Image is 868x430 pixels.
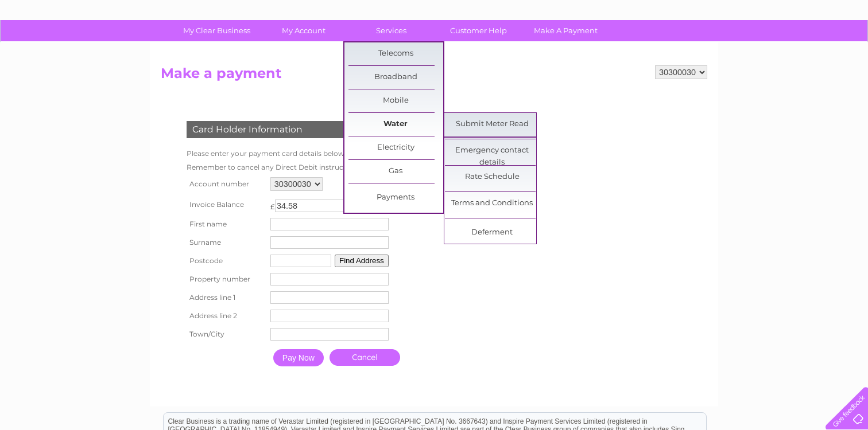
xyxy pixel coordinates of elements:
[830,49,857,57] a: Log out
[184,325,268,343] th: Town/City
[727,49,761,57] a: Telecoms
[348,136,443,159] a: Electricity
[445,113,540,136] a: Submit Meter Read
[431,20,526,41] a: Customer Help
[652,6,731,20] a: 0333 014 3131
[445,221,540,244] a: Deferment
[518,20,613,41] a: Make A Payment
[184,233,268,252] th: Surname
[768,49,785,57] a: Blog
[184,174,268,194] th: Account number
[348,89,443,112] a: Mobile
[257,20,351,41] a: My Account
[184,215,268,233] th: First name
[666,49,688,57] a: Water
[184,147,499,161] td: Please enter your payment card details below.
[348,66,443,89] a: Broadband
[184,161,499,174] td: Remember to cancel any Direct Debit instructions with your bank if this is a new account.
[164,6,706,56] div: Clear Business is a trading name of Verastar Limited (registered in [GEOGRAPHIC_DATA] No. 3667643...
[184,194,268,215] th: Invoice Balance
[445,166,540,189] a: Rate Schedule
[348,42,443,65] a: Telecoms
[270,197,275,211] td: £
[184,270,268,288] th: Property number
[330,349,400,366] a: Cancel
[445,192,540,215] a: Terms and Conditions
[187,121,479,138] div: Card Holder Information
[161,65,707,87] h2: Make a payment
[348,160,443,183] a: Gas
[335,255,389,267] button: Find Address
[344,20,439,41] a: Services
[184,252,268,270] th: Postcode
[30,30,89,65] img: logo.png
[348,186,443,209] a: Payments
[273,349,324,366] input: Pay Now
[169,20,264,41] a: My Clear Business
[695,49,720,57] a: Energy
[184,307,268,325] th: Address line 2
[445,139,540,162] a: Emergency contact details
[792,49,820,57] a: Contact
[348,113,443,136] a: Water
[184,288,268,307] th: Address line 1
